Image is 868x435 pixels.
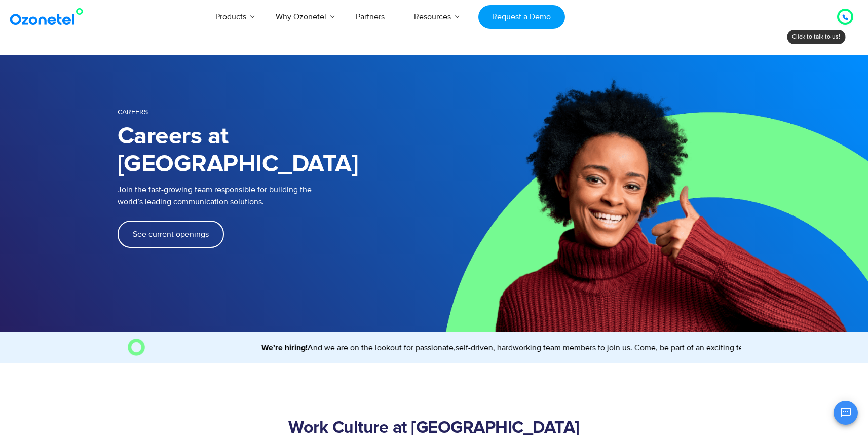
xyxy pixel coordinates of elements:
button: Open chat [834,401,858,425]
a: Request a Demo [478,5,565,29]
marquee: And we are on the lookout for passionate,self-driven, hardworking team members to join us. Come, ... [149,342,741,354]
span: Careers [118,107,148,116]
span: See current openings [133,230,209,238]
h1: Careers at [GEOGRAPHIC_DATA] [118,123,434,178]
p: Join the fast-growing team responsible for building the world’s leading communication solutions. [118,184,419,208]
a: See current openings [118,221,224,248]
img: O Image [128,339,145,356]
strong: We’re hiring! [250,344,296,352]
